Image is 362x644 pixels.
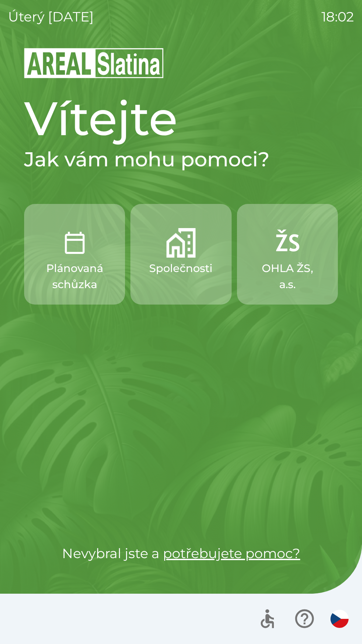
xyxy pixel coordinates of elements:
[60,228,89,258] img: 0ea463ad-1074-4378-bee6-aa7a2f5b9440.png
[166,228,196,258] img: 58b4041c-2a13-40f9-aad2-b58ace873f8c.png
[237,204,338,305] button: OHLA ŽS, a.s.
[24,90,338,147] h1: Vítejte
[130,204,231,305] button: Společnosti
[273,228,302,258] img: 9f72f9f4-8902-46ff-b4e6-bc4241ee3c12.png
[24,147,338,172] h2: Jak vám mohu pomoci?
[40,260,109,292] p: Plánovaná schůzka
[253,260,322,292] p: OHLA ŽS, a.s.
[24,204,125,305] button: Plánovaná schůzka
[330,610,349,628] img: cs flag
[321,7,354,27] p: 18:02
[8,7,94,27] p: úterý [DATE]
[163,545,300,561] a: potřebujete pomoc?
[24,543,338,563] p: Nevybral jste a
[149,260,213,276] p: Společnosti
[24,47,338,79] img: Logo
